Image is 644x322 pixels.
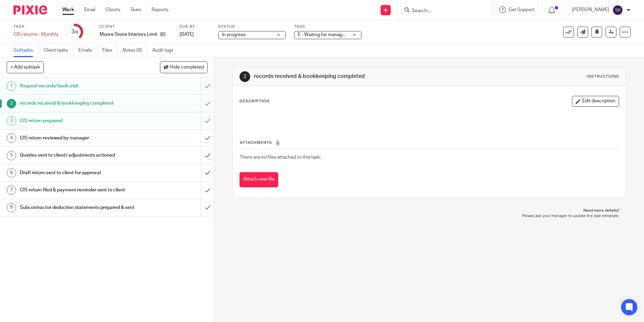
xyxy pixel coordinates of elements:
a: Email [84,6,95,13]
div: 2 [7,99,16,108]
a: Audit logs [152,44,178,57]
div: 2 [239,71,250,82]
button: Edit description [572,96,619,107]
input: Search [411,8,472,14]
p: Moore Stone Interiors Limited [100,31,157,38]
h1: Draft return sent to client for approval [20,168,136,178]
span: Get Support [509,7,535,12]
a: Work [62,6,74,13]
div: 6 [7,168,16,178]
div: 5 [7,151,16,160]
div: 8 [7,203,16,212]
button: Attach new file [239,172,278,187]
a: Client tasks [43,44,73,57]
button: Hide completed [160,61,207,73]
h1: CIS return prepared [20,116,136,126]
label: Due by [180,24,210,29]
h1: CIS return filed & payment reminder sent to client [20,185,136,195]
img: svg%3E [612,5,623,16]
div: 3 [71,28,78,36]
span: There are no files attached to this task. [240,155,321,160]
h1: records received & bookkeeping completed [20,98,136,108]
a: Clients [105,6,120,13]
a: Subtasks [13,44,38,57]
div: CIS returns - Monthly [13,31,58,38]
h1: Queries sent to client/ adjustments actioned [20,150,136,160]
p: Need more details? [239,208,619,213]
h1: records received & bookkeeping completed [254,73,444,80]
small: /8 [74,30,78,34]
a: Reports [152,6,168,13]
label: Status [218,24,286,29]
span: [DATE] [180,32,194,37]
span: E - Waiting for manager review/approval [298,32,381,37]
h1: Subcontractor deduction statements prepared & sent [20,203,136,213]
h1: CIS return reviewed by manager [20,133,136,143]
div: 3 [7,116,16,126]
span: In progress [222,32,246,37]
div: 4 [7,133,16,143]
a: Notes (0) [123,44,147,57]
label: Client [100,24,171,29]
div: 1 [7,81,16,91]
label: Tags [294,24,361,29]
a: Files [102,44,118,57]
p: Description [239,99,269,104]
h1: Request records/ book visit [20,81,136,91]
p: Please ask your manager to update the task template. [239,213,619,219]
div: 7 [7,185,16,195]
span: Hide completed [170,65,204,70]
button: + Add subtask [7,61,44,73]
p: [PERSON_NAME] [572,6,609,13]
img: Pixie [13,5,47,15]
span: Attachments [240,141,272,144]
div: Instructions [587,74,619,79]
a: Team [130,6,141,13]
a: Emails [78,44,97,57]
label: Task [13,24,58,29]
